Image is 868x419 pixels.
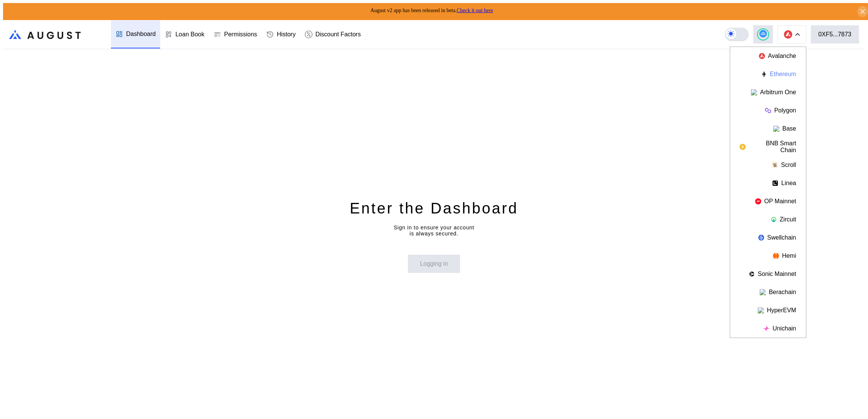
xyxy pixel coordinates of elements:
a: Dashboard [111,20,160,48]
a: Loan Book [160,20,209,48]
button: Avalanche [730,47,806,65]
img: chain logo [773,126,779,132]
div: History [277,31,296,38]
button: Sonic Mainnet [730,265,806,283]
button: Zircuit [730,210,806,229]
img: chain logo [771,217,777,223]
button: Unichain [730,319,806,338]
img: chain logo [763,326,770,332]
div: Loan Book [175,31,205,38]
img: chain logo [772,180,778,186]
a: History [262,20,300,48]
button: Arbitrum One [730,83,806,101]
img: chain logo [749,271,755,277]
button: BNB Smart Chain [730,138,806,156]
div: 0XF5...7873 [818,31,851,38]
div: Dashboard [126,31,156,37]
button: chain logo [777,25,806,44]
button: Swellchain [730,229,806,247]
button: Berachain [730,283,806,301]
button: OP Mainnet [730,192,806,210]
a: Discount Factors [300,20,365,48]
div: Permissions [224,31,257,38]
button: Base [730,120,806,138]
button: Polygon [730,101,806,120]
img: chain logo [755,198,761,204]
img: chain logo [760,289,766,295]
img: chain logo [772,162,778,168]
img: chain logo [765,107,771,114]
button: 0XF5...7873 [811,25,859,44]
button: Scroll [730,156,806,174]
button: HyperEVM [730,301,806,319]
img: chain logo [773,253,779,259]
a: Permissions [209,20,262,48]
img: chain logo [761,71,767,77]
button: Hemi [730,247,806,265]
img: chain logo [758,307,764,313]
div: Discount Factors [315,31,361,38]
span: August v2 app has been released in beta. [370,8,493,13]
img: chain logo [740,144,746,150]
img: chain logo [759,53,765,59]
button: Linea [730,174,806,192]
img: chain logo [784,30,792,39]
img: chain logo [758,235,764,241]
button: Ethereum [730,65,806,83]
img: chain logo [751,89,757,95]
div: Enter the Dashboard [350,198,518,218]
a: Check it out here [457,8,493,13]
div: Sign in to ensure your account is always secured. [393,224,474,237]
button: Logging in [408,255,460,273]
